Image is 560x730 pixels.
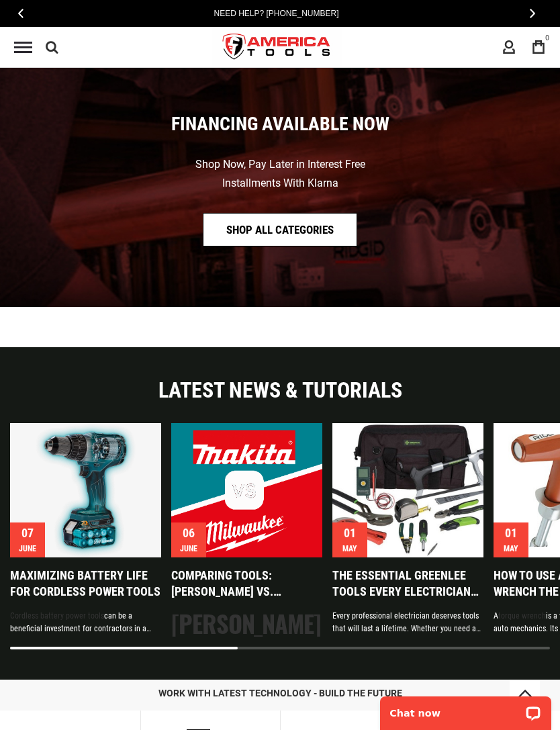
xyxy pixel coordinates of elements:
div: 3 / 8 [332,423,483,637]
img: America Tools [212,22,342,73]
div: Financing Available Now [10,113,550,135]
img: Comparing Tools: Makita vs. Milwaukee [171,423,322,557]
h1: [PERSON_NAME] vs. [GEOGRAPHIC_DATA]: Comparing the Tool Brands [171,610,322,663]
a: Comparing Tools: [PERSON_NAME] vs. [GEOGRAPHIC_DATA] [171,567,322,600]
a: Maximizing Battery Life for Cordless Power Tools [10,567,161,600]
div: 06 [183,527,195,539]
span: 0 [545,34,549,42]
a: 07 June [10,423,161,557]
div: 01 [505,527,517,539]
div: Shop Now, Pay Later in Interest Free Installments With Klarna [179,155,381,193]
div: Latest news & tutorials [10,377,550,403]
a: Need Help? [PHONE_NUMBER] [209,7,342,20]
span: Previous [18,8,24,18]
div: 01 [344,527,356,539]
p: can be a beneficial investment for contractors in a variety of industries. However, these tools o... [10,610,161,635]
p: Every professional electrician deserves tools that will last a lifetime. Whether you need an insu... [332,610,483,635]
a: 01 May [332,423,483,557]
div: 2 / 8 [171,423,322,637]
div: 07 [21,527,34,539]
a: The Essential Greenlee Tools Every Electrician Should Have [332,567,483,600]
div: 1 / 8 [10,423,161,637]
img: Maximizing Battery Life for Cordless Power Tools [10,423,161,557]
span: Next [530,8,535,18]
a: store logo [212,22,342,73]
a: Shop All Categories [203,213,357,246]
iframe: LiveChat chat widget [371,688,560,730]
div: Menu [14,42,32,53]
a: 0 [526,34,551,60]
div: June [180,545,197,553]
div: May [504,545,518,553]
a: 06 June [171,423,322,557]
img: The Essential Greenlee Tools Every Electrician Should Have [332,423,483,557]
div: June [19,545,36,553]
a: torque wrench [498,611,546,621]
div: May [342,545,357,553]
a: Cordless battery power tools [10,611,104,621]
